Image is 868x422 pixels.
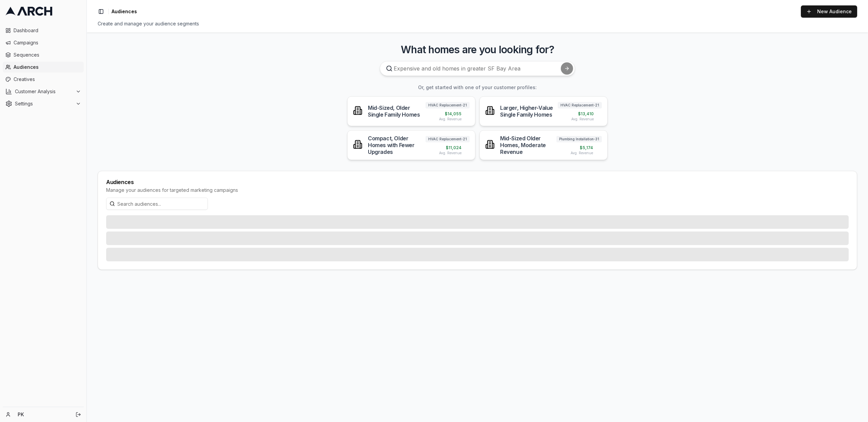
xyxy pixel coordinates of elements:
h3: Or, get started with one of your customer profiles: [98,84,857,91]
button: Customer Analysis [3,86,84,97]
span: $ 14,055 [445,111,461,117]
span: Plumbing Installation-31 [556,136,602,142]
div: Mid-Sized Older Homes, Moderate Revenue [500,135,556,155]
a: Audiences [3,62,84,73]
span: $ 5,174 [580,145,593,150]
span: Campaigns [14,39,81,46]
span: Avg. Revenue [439,117,461,122]
span: Avg. Revenue [571,150,593,156]
a: Creatives [3,74,84,85]
span: Customer Analysis [15,88,73,95]
a: New Audience [801,5,857,18]
div: Mid-Sized, Older Single Family Homes [368,104,426,118]
button: Settings [3,98,84,109]
nav: breadcrumb [112,8,137,15]
span: Dashboard [14,27,81,34]
span: Avg. Revenue [439,150,461,156]
span: Avg. Revenue [571,117,594,122]
div: Compact, Older Homes with Fewer Upgrades [368,135,426,155]
div: Create and manage your audience segments [98,20,857,27]
span: $ 13,410 [578,111,594,117]
span: HVAC Replacement-21 [426,102,470,108]
span: Creatives [14,76,81,83]
input: Expensive and old homes in greater SF Bay Area [380,61,575,76]
span: Sequences [14,52,81,58]
span: Audiences [112,8,137,15]
div: Larger, Higher-Value Single Family Homes [500,104,558,118]
span: $ 11,024 [446,145,461,150]
button: Log out [74,410,83,419]
div: Audiences [106,179,849,185]
h3: What homes are you looking for? [98,43,857,56]
div: Manage your audiences for targeted marketing campaigns [106,187,849,194]
a: PK [18,411,68,418]
span: HVAC Replacement-21 [426,136,470,142]
span: HVAC Replacement-21 [558,102,602,108]
a: Dashboard [3,25,84,36]
a: Campaigns [3,37,84,48]
input: Search audiences... [106,198,208,210]
span: Audiences [14,64,81,71]
a: Sequences [3,49,84,60]
span: Settings [15,100,73,107]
